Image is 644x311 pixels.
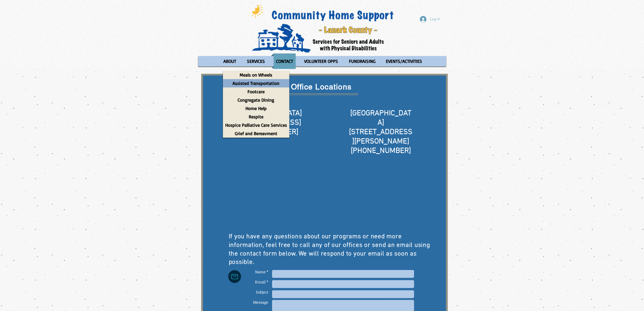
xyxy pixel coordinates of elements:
a: Respite [223,113,289,121]
a: Assisted Transportation [223,79,289,87]
a: Home Help [223,104,289,113]
p: Meals on Wheels [237,71,275,79]
a: SERVICES [242,53,270,69]
p: Respite [246,113,266,121]
a: CONTACT [271,53,298,69]
span: Subject [256,289,268,295]
p: CONTACT [274,53,295,69]
p: FUNDRAISING [347,53,378,69]
p: Home Help [243,104,269,113]
span: Name * [255,269,268,274]
span: Message [253,300,268,305]
iframe: Google Maps [223,165,314,224]
iframe: Google Maps [335,165,427,224]
p: SERVICES [245,53,267,69]
p: ABOUT [221,53,238,69]
p: Congregate Dining [235,96,277,104]
span: Email * [255,279,268,284]
a: Hospice Palliative Care Services [223,121,289,129]
p: Assisted Transportation [230,79,282,87]
span: [GEOGRAPHIC_DATA] [350,109,411,127]
a: VOLUNTEER OPPS [299,53,343,69]
p: EVENTS/ACTIVITIES [384,53,424,69]
a: Meals on Wheels [223,71,289,79]
a: Footcare [223,87,289,96]
nav: Site [198,53,446,69]
a: Congregate Dining [223,96,289,104]
a: FUNDRAISING [344,53,380,69]
a: ABOUT [218,53,241,69]
span: [PHONE_NUMBER] [351,146,411,156]
a: EVENTS/ACTIVITIES [381,53,427,69]
a: Grief and Bereavment [223,129,289,138]
span: Office Locations [291,82,352,91]
button: Log In [416,14,444,24]
span: If you have any questions about our programs or need more information, feel free to call any of o... [229,233,430,266]
p: Footcare [245,87,267,96]
p: VOLUNTEER OPPS [302,53,340,69]
span: [STREET_ADDRESS][PERSON_NAME] [349,127,412,146]
p: Grief and Bereavment [233,129,280,138]
span: Log In [428,17,442,22]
